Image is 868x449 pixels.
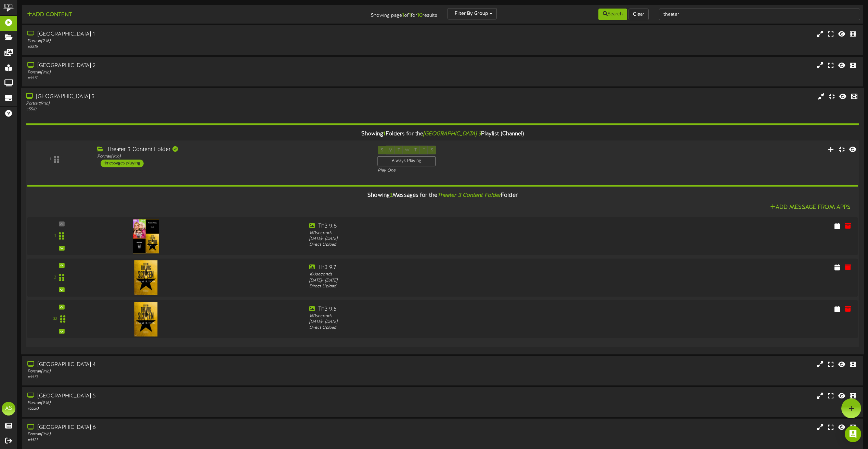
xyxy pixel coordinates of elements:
div: # 5516 [27,44,367,50]
div: [GEOGRAPHIC_DATA] 4 [27,361,367,369]
strong: 1 [409,12,411,18]
i: Theater 3 Content Folder [437,193,501,199]
div: Portrait ( 9:16 ) [27,432,367,437]
div: Th3 9.7 [309,264,645,272]
div: Direct Upload [309,325,645,331]
div: # 5519 [27,375,367,380]
div: Showing Messages for the Folder [22,189,863,203]
div: Showing Folders for the Playlist (Channel) [21,127,864,142]
span: 3 [390,193,392,199]
div: # 5520 [27,406,367,412]
strong: 10 [417,12,423,18]
img: 054d6545-d429-4933-a059-15a3439fca0f.jpg [134,302,157,337]
div: AS [2,402,15,416]
img: baa0d9f4-7479-4cdf-8ec2-0490b15e1a89.jpg [133,219,159,253]
strong: 1 [402,12,404,18]
div: [GEOGRAPHIC_DATA] 5 [27,392,367,400]
div: Always Playing [378,156,436,166]
i: [GEOGRAPHIC_DATA] 3 [423,131,481,137]
div: Play One [378,168,578,174]
div: # 5517 [27,76,367,81]
div: Theater 3 Content Folder [97,146,367,154]
div: Th3 9.5 [309,305,645,313]
div: Open Intercom Messenger [845,426,861,442]
div: [GEOGRAPHIC_DATA] 3 [26,93,367,101]
div: Portrait ( 9:16 ) [26,101,367,107]
button: Search [598,9,627,20]
button: Add Message From Apps [768,203,853,212]
div: Portrait ( 9:16 ) [27,38,367,44]
button: Clear [629,9,649,20]
button: Filter By Group [448,8,497,19]
div: Showing page of for results [302,8,443,19]
div: Portrait ( 9:16 ) [27,70,367,76]
div: 180 seconds [309,313,645,319]
div: 180 seconds [309,230,645,236]
button: Add Content [25,11,74,19]
div: [DATE] - [DATE] [309,236,645,242]
div: 180 seconds [309,272,645,277]
div: Th3 9.6 [309,222,645,230]
div: 1 messages playing [101,160,144,167]
img: ef9d805c-1533-43c0-a899-31118bf341de.jpg [134,260,157,295]
div: 32 [53,316,57,322]
span: 1 [383,131,385,137]
div: [GEOGRAPHIC_DATA] 1 [27,30,367,38]
div: [DATE] - [DATE] [309,319,645,325]
div: Portrait ( 9:16 ) [97,154,367,160]
input: -- Search Playlists by Name -- [659,9,860,20]
div: [DATE] - [DATE] [309,278,645,284]
div: [GEOGRAPHIC_DATA] 6 [27,424,367,432]
div: Portrait ( 9:16 ) [27,400,367,406]
div: Direct Upload [309,242,645,248]
div: Direct Upload [309,284,645,289]
div: Portrait ( 9:16 ) [27,369,367,375]
div: # 5518 [26,107,367,112]
div: # 5521 [27,437,367,443]
div: [GEOGRAPHIC_DATA] 2 [27,62,367,70]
